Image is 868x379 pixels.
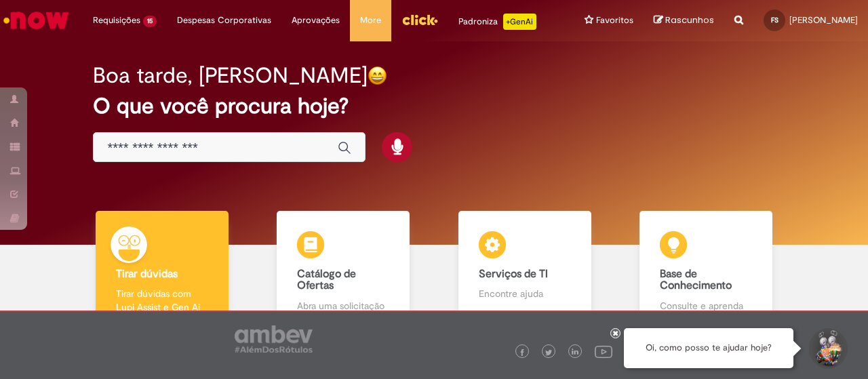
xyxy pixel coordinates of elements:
b: Serviços de TI [479,267,548,281]
a: Rascunhos [654,14,714,27]
span: Favoritos [596,14,633,27]
span: FS [771,16,778,24]
b: Tirar dúvidas [116,267,178,281]
div: Oi, como posso te ajudar hoje? [624,328,793,368]
span: More [360,14,381,27]
p: Encontre ajuda [479,287,571,300]
b: Catálogo de Ofertas [297,267,356,293]
p: Abra uma solicitação [297,299,389,313]
p: +GenAi [503,14,536,30]
span: 15 [143,16,157,27]
a: Catálogo de Ofertas Abra uma solicitação [253,211,435,328]
span: Requisições [93,14,140,27]
span: Aprovações [292,14,340,27]
img: click_logo_yellow_360x200.png [401,9,438,30]
a: Serviços de TI Encontre ajuda [434,211,616,328]
img: happy-face.png [368,66,387,85]
button: Iniciar Conversa de Suporte [807,328,848,369]
span: Despesas Corporativas [177,14,271,27]
img: ServiceNow [1,7,71,34]
p: Consulte e aprenda [660,299,752,313]
a: Tirar dúvidas Tirar dúvidas com Lupi Assist e Gen Ai [71,211,253,328]
a: Base de Conhecimento Consulte e aprenda [616,211,797,328]
img: logo_footer_youtube.png [595,342,612,360]
h2: Boa tarde, [PERSON_NAME] [93,64,368,87]
img: logo_footer_ambev_rotulo_gray.png [235,325,313,353]
p: Tirar dúvidas com Lupi Assist e Gen Ai [116,287,208,314]
img: logo_footer_facebook.png [519,349,526,356]
h2: O que você procura hoje? [93,94,774,118]
b: Base de Conhecimento [660,267,732,293]
img: logo_footer_linkedin.png [572,348,578,357]
span: Rascunhos [665,14,714,26]
div: Padroniza [458,14,536,30]
span: [PERSON_NAME] [789,14,858,26]
img: logo_footer_twitter.png [545,349,552,356]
